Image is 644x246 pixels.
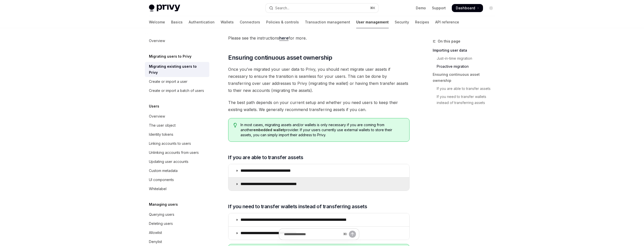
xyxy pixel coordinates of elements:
span: The best path depends on your current setup and whether you need users to keep their existing wal... [228,99,410,113]
a: Querying users [145,210,209,219]
input: Ask a question... [284,229,341,240]
a: Just-in-time migration [433,54,499,62]
a: User management [356,16,389,28]
a: Security [395,16,409,28]
a: Deleting users [145,219,209,228]
a: here [279,36,289,41]
div: The user object [149,122,176,128]
a: Overview [145,112,209,121]
a: Proactive migration [433,62,499,71]
div: Create or import a user [149,79,187,85]
a: Whitelabel [145,184,209,193]
span: Dashboard [456,6,475,11]
a: Custom metadata [145,166,209,175]
a: Welcome [149,16,165,28]
div: Whitelabel [149,186,167,192]
a: Updating user accounts [145,157,209,166]
a: Ensuring continuous asset ownership [433,71,499,85]
span: Please see the instructions for more. [228,34,410,42]
div: Identity tokens [149,131,173,137]
a: If you need to transfer wallets instead of transferring assets [433,93,499,107]
img: light logo [149,5,180,12]
div: Unlinking accounts from users [149,150,199,156]
a: Connectors [240,16,260,28]
div: Search... [275,5,289,11]
div: Overview [149,38,165,44]
a: API reference [435,16,459,28]
a: Transaction management [305,16,350,28]
div: Migrating existing users to Privy [149,63,206,76]
div: Deleting users [149,221,173,227]
div: UI components [149,177,174,183]
a: The user object [145,121,209,130]
div: Allowlist [149,230,162,236]
a: UI components [145,175,209,184]
a: Create or import a user [145,77,209,86]
a: Create or import a batch of users [145,86,209,95]
span: If you are able to transfer assets [228,154,303,161]
div: Overview [149,113,165,119]
span: If you need to transfer wallets instead of transferring assets [228,203,367,210]
span: ⌘ K [370,6,375,10]
span: In most cases, migrating assets and/or wallets is only necessary if you are coming from another p... [240,122,404,137]
div: Denylist [149,239,162,245]
button: Send message [349,231,356,238]
svg: Tip [233,123,237,127]
button: Toggle dark mode [487,4,495,12]
a: Basics [171,16,183,28]
span: On this page [438,38,460,44]
a: Importing user data [433,46,499,54]
div: Updating user accounts [149,159,188,165]
a: Demo [416,6,426,11]
a: If you are able to transfer assets [433,85,499,93]
div: Create or import a batch of users [149,88,204,94]
a: Wallets [221,16,234,28]
a: Support [432,6,446,11]
a: Authentication [189,16,215,28]
span: Ensuring continuous asset ownership [228,54,332,62]
div: Linking accounts to users [149,140,191,147]
h5: Migrating users to Privy [149,53,191,59]
a: Policies & controls [266,16,299,28]
a: Migrating existing users to Privy [145,62,209,77]
a: Unlinking accounts from users [145,148,209,157]
div: Custom metadata [149,168,178,174]
a: Dashboard [452,4,483,12]
a: Overview [145,36,209,45]
a: Recipes [415,16,429,28]
a: Linking accounts to users [145,139,209,148]
button: Open search [266,4,378,13]
span: Once you’ve migrated your user data to Privy, you should next migrate user assets if necessary to... [228,66,410,94]
h5: Managing users [149,201,178,207]
a: Identity tokens [145,130,209,139]
div: Querying users [149,212,174,218]
a: Allowlist [145,228,209,237]
h5: Users [149,103,159,109]
strong: embedded wallet [253,128,284,132]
